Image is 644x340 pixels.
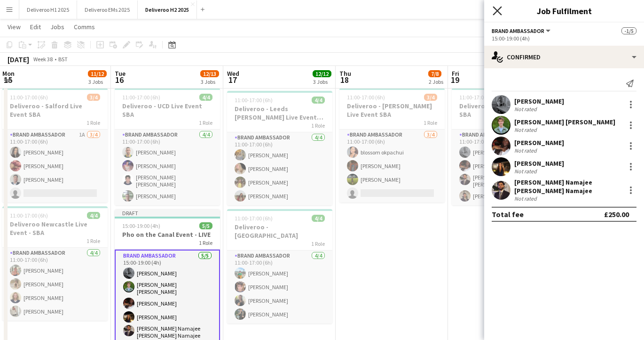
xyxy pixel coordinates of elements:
div: 3 Jobs [88,78,106,85]
div: Draft [115,209,220,217]
span: 5/5 [199,222,212,229]
span: 11:00-17:00 (6h) [235,97,273,104]
div: 15:00-19:00 (4h) [492,35,636,42]
span: 18 [338,74,351,85]
div: [PERSON_NAME] [514,97,564,105]
h3: Deliveroo Newcastle Live Event - SBA [2,220,108,237]
span: 11:00-17:00 (6h) [347,94,385,101]
h3: Deliveroo - QMUL Live Event SBA [452,102,557,119]
span: Mon [2,69,15,78]
h3: Pho on the Canal Event - LIVE [115,230,220,239]
h3: Deliveroo - [PERSON_NAME] Live Event SBA [339,102,445,119]
span: 1 Role [86,237,100,244]
div: Not rated [514,168,539,175]
span: 1 Role [86,119,100,126]
span: Jobs [50,23,64,31]
span: 4/4 [312,215,325,222]
span: -1/5 [621,27,636,34]
div: Confirmed [484,46,644,68]
span: View [8,23,21,31]
span: 1 Role [199,119,212,126]
span: 1 Role [424,119,437,126]
div: Total fee [492,210,524,219]
div: [DATE] [8,55,29,64]
span: 15:00-19:00 (4h) [122,222,160,229]
a: Comms [70,21,99,33]
app-job-card: 11:00-17:00 (6h)4/4Deliveroo - Leeds [PERSON_NAME] Live Event SBA1 RoleBrand Ambassador4/411:00-1... [227,91,332,205]
app-card-role: Brand Ambassador4/411:00-17:00 (6h)[PERSON_NAME][PERSON_NAME][PERSON_NAME] [PERSON_NAME][PERSON_N... [115,130,220,205]
h3: Deliveroo - UCD Live Event SBA [115,102,220,119]
div: [PERSON_NAME] [514,159,564,168]
div: 3 Jobs [201,78,219,85]
span: Week 38 [31,56,55,63]
app-job-card: 11:00-17:00 (6h)3/4Deliveroo - Salford Live Event SBA1 RoleBrand Ambassador1A3/411:00-17:00 (6h)[... [2,88,108,202]
span: 1 Role [311,240,325,247]
span: Fri [452,69,459,78]
span: 4/4 [199,94,212,101]
span: 16 [113,74,126,85]
div: [PERSON_NAME] Namajee [PERSON_NAME] Namajee [514,178,621,195]
span: 11:00-17:00 (6h) [10,94,48,101]
app-job-card: 11:00-17:00 (6h)4/4Deliveroo - QMUL Live Event SBA1 RoleBrand Ambassador4/411:00-17:00 (6h)[PERSO... [452,88,557,205]
span: 12/13 [200,70,219,77]
span: 3/4 [424,94,437,101]
div: 3 Jobs [313,78,331,85]
app-job-card: 11:00-17:00 (6h)3/4Deliveroo - [PERSON_NAME] Live Event SBA1 RoleBrand Ambassador3/411:00-17:00 (... [339,88,445,202]
app-card-role: Brand Ambassador4/411:00-17:00 (6h)[PERSON_NAME][PERSON_NAME][PERSON_NAME][PERSON_NAME] [227,132,332,205]
span: Brand Ambassador [492,27,544,34]
span: 1 Role [199,239,212,246]
span: Thu [339,69,351,78]
a: Edit [26,21,45,33]
span: 11:00-17:00 (6h) [122,94,160,101]
h3: Deliveroo - [GEOGRAPHIC_DATA] [227,223,332,240]
a: View [4,21,24,33]
div: [PERSON_NAME] [PERSON_NAME] [514,118,615,126]
div: £250.00 [604,210,629,219]
span: 17 [226,74,239,85]
span: Tue [115,69,126,78]
div: 2 Jobs [429,78,443,85]
span: 11:00-17:00 (6h) [235,215,273,222]
div: [PERSON_NAME] [514,138,564,147]
app-card-role: Brand Ambassador3/411:00-17:00 (6h)blossom okpachui[PERSON_NAME][PERSON_NAME] [339,130,445,202]
div: Not rated [514,105,539,113]
h3: Deliveroo - Salford Live Event SBA [2,102,108,119]
app-job-card: 11:00-17:00 (6h)4/4Deliveroo - UCD Live Event SBA1 RoleBrand Ambassador4/411:00-17:00 (6h)[PERSON... [115,88,220,205]
span: Wed [227,69,239,78]
app-card-role: Brand Ambassador4/411:00-17:00 (6h)[PERSON_NAME][PERSON_NAME][PERSON_NAME][PERSON_NAME] [227,251,332,324]
span: 11:00-17:00 (6h) [10,212,48,219]
button: Brand Ambassador [492,27,552,34]
app-card-role: Brand Ambassador1A3/411:00-17:00 (6h)[PERSON_NAME][PERSON_NAME][PERSON_NAME] [2,130,108,202]
span: 11:00-17:00 (6h) [459,94,497,101]
span: Edit [30,23,41,31]
span: 15 [1,74,15,85]
div: BST [58,56,68,63]
div: Not rated [514,126,539,133]
span: 4/4 [87,212,100,219]
app-job-card: 11:00-17:00 (6h)4/4Deliveroo Newcastle Live Event - SBA1 RoleBrand Ambassador4/411:00-17:00 (6h)[... [2,206,108,321]
span: 7/8 [428,70,441,77]
span: 11/12 [88,70,107,77]
h3: Deliveroo - Leeds [PERSON_NAME] Live Event SBA [227,105,332,121]
span: Comms [74,23,95,31]
span: 4/4 [312,97,325,104]
div: Not rated [514,195,539,202]
button: Deliveroo H2 2025 [138,0,197,19]
app-job-card: 11:00-17:00 (6h)4/4Deliveroo - [GEOGRAPHIC_DATA]1 RoleBrand Ambassador4/411:00-17:00 (6h)[PERSON_... [227,209,332,324]
div: Not rated [514,147,539,154]
span: 3/4 [87,94,100,101]
button: Deliveroo EMs 2025 [77,0,138,19]
app-card-role: Brand Ambassador4/411:00-17:00 (6h)[PERSON_NAME][PERSON_NAME][PERSON_NAME] Namajee [PERSON_NAME] ... [452,130,557,205]
span: 19 [450,74,459,85]
h3: Job Fulfilment [484,5,644,17]
span: 1 Role [311,122,325,129]
app-card-role: Brand Ambassador4/411:00-17:00 (6h)[PERSON_NAME][PERSON_NAME][PERSON_NAME][PERSON_NAME] [2,248,108,321]
span: 12/12 [313,70,331,77]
